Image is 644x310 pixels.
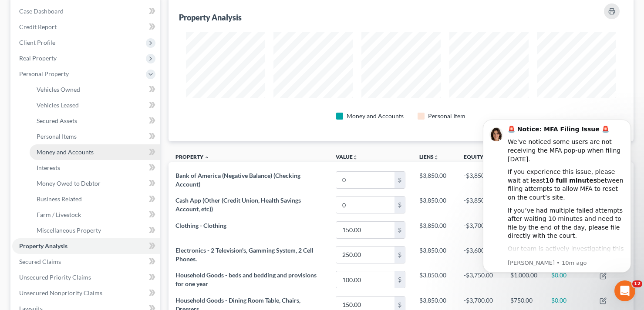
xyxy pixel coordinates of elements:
[30,129,160,144] a: Personal Items
[175,222,226,229] span: Clothing - Clothing
[336,271,394,288] input: 0.00
[614,280,635,301] iframe: Intercom live chat
[12,270,160,285] a: Unsecured Priority Claims
[30,191,160,207] a: Business Related
[19,273,91,281] span: Unsecured Priority Claims
[412,242,457,267] td: $3,850.00
[30,82,160,97] a: Vehicles Owned
[457,242,503,267] td: -$3,600.00
[204,155,209,160] i: expand_less
[37,227,101,234] span: Miscellaneous Property
[412,167,457,192] td: $3,850.00
[19,23,57,30] span: Credit Report
[37,164,60,171] span: Interests
[30,97,160,113] a: Vehicles Leased
[394,172,405,188] div: $
[12,285,160,301] a: Unsecured Nonpriority Claims
[30,113,160,129] a: Secured Assets
[19,258,61,265] span: Secured Claims
[394,271,405,288] div: $
[37,211,81,218] span: Farm / Livestock
[37,148,94,156] span: Money and Accounts
[12,238,160,254] a: Property Analysis
[37,133,77,140] span: Personal Items
[30,223,160,238] a: Miscellaneous Property
[30,144,160,160] a: Money and Accounts
[175,271,317,287] span: Household Goods - beds and bedding and provisions for one year
[175,172,300,188] span: Bank of America (Negative Balance) (Checking Account)
[394,197,405,213] div: $
[19,54,57,62] span: Real Property
[12,254,160,270] a: Secured Claims
[37,180,101,187] span: Money Owed to Debtor
[30,207,160,223] a: Farm / Livestock
[336,197,394,213] input: 0.00
[470,112,644,278] iframe: Intercom notifications message
[464,153,489,160] a: Equityunfold_more
[544,267,593,292] td: $0.00
[347,112,404,120] div: Money and Accounts
[412,267,457,292] td: $3,850.00
[37,86,80,93] span: Vehicles Owned
[353,155,358,160] i: unfold_more
[336,247,394,263] input: 0.00
[419,153,439,160] a: Liensunfold_more
[503,267,544,292] td: $1,000.00
[457,217,503,242] td: -$3,700.00
[457,267,503,292] td: -$3,750.00
[19,7,64,15] span: Case Dashboard
[19,39,55,46] span: Client Profile
[37,101,79,109] span: Vehicles Leased
[457,167,503,192] td: -$3,850.00
[336,153,358,160] a: Valueunfold_more
[30,160,160,176] a: Interests
[394,222,405,238] div: $
[175,153,209,160] a: Property expand_less
[412,217,457,242] td: $3,850.00
[394,247,405,263] div: $
[175,197,301,213] span: Cash App (Other (Credit Union, Health Savings Account, etc))
[12,3,160,19] a: Case Dashboard
[175,247,314,263] span: Electronics - 2 Television's, Gamming System, 2 Cell Phones.
[428,112,465,120] div: Personal Item
[30,176,160,191] a: Money Owed to Debtor
[37,195,82,203] span: Business Related
[19,289,102,297] span: Unsecured Nonpriority Claims
[19,242,67,250] span: Property Analysis
[336,222,394,238] input: 0.00
[336,172,394,188] input: 0.00
[434,155,439,160] i: unfold_more
[457,193,503,217] td: -$3,850.00
[12,19,160,35] a: Credit Report
[179,12,242,23] div: Property Analysis
[632,280,642,287] span: 12
[37,117,77,124] span: Secured Assets
[19,70,69,77] span: Personal Property
[412,193,457,217] td: $3,850.00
